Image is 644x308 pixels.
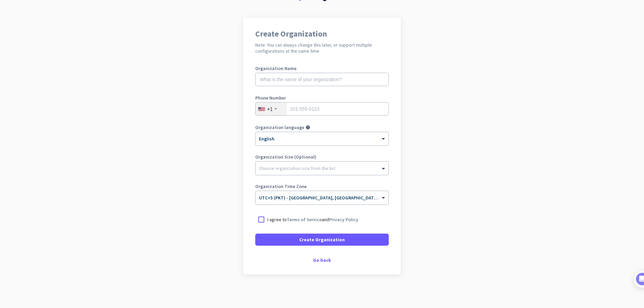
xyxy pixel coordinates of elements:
[255,155,389,159] label: Organization Size (Optional)
[255,30,389,38] h1: Create Organization
[255,73,389,86] input: What is the name of your organization?
[287,217,322,223] a: Terms of Service
[255,125,304,130] label: Organization language
[329,217,358,223] a: Privacy Policy
[255,258,389,262] div: Go back
[299,236,345,243] span: Create Organization
[267,106,273,112] div: +1
[255,184,389,189] label: Organization Time Zone
[255,66,389,71] label: Organization Name
[255,234,389,246] button: Create Organization
[267,216,358,223] p: I agree to and
[306,125,310,130] i: help
[255,96,389,100] label: Phone Number
[255,102,389,116] input: 201-555-0123
[255,42,389,54] h2: Note: You can always change this later, or support multiple configurations at the same time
